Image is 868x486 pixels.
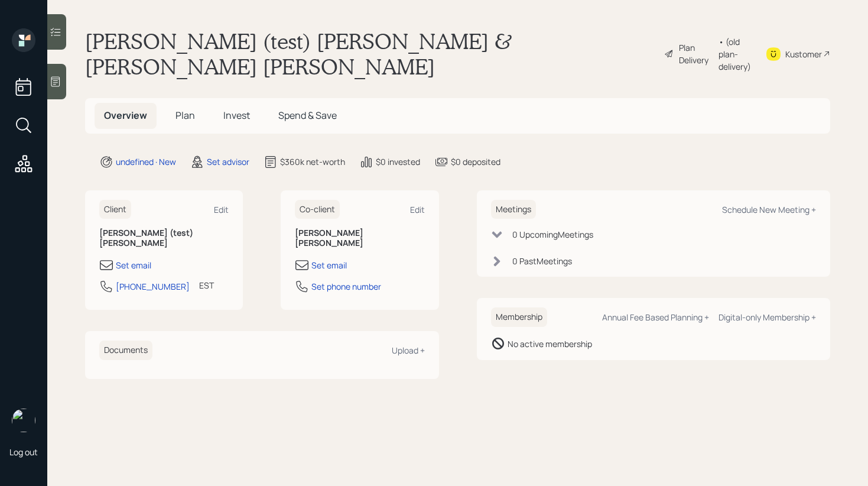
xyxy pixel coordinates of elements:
div: Kustomer [785,48,822,60]
div: Edit [410,204,425,215]
img: retirable_logo.png [12,409,35,432]
div: Annual Fee Based Planning + [602,312,709,323]
h1: [PERSON_NAME] (test) [PERSON_NAME] & [PERSON_NAME] [PERSON_NAME] [85,28,655,79]
span: Plan [175,109,195,122]
span: Spend & Save [278,109,337,122]
div: 0 Past Meeting s [512,255,572,267]
div: [PHONE_NUMBER] [116,280,190,293]
div: Digital-only Membership + [719,312,816,323]
div: $0 deposited [451,155,500,168]
div: Set email [116,259,151,271]
div: $360k net-worth [280,155,345,168]
div: Schedule New Meeting + [722,204,816,215]
h6: Membership [491,307,547,327]
div: Set advisor [207,155,249,168]
h6: Client [99,200,131,219]
h6: Meetings [491,200,536,219]
div: Plan Delivery [679,41,713,66]
div: Upload + [392,345,425,356]
h6: Co-client [295,200,340,219]
div: undefined · New [116,155,176,168]
div: Edit [214,204,229,215]
span: Overview [104,109,147,122]
div: $0 invested [376,155,420,168]
div: No active membership [508,338,592,350]
div: 0 Upcoming Meeting s [512,228,593,241]
span: Invest [223,109,250,122]
h6: Documents [99,341,152,360]
div: EST [199,279,214,291]
div: Set email [311,259,347,271]
div: Log out [9,446,38,458]
h6: [PERSON_NAME] [PERSON_NAME] [295,228,424,248]
div: Set phone number [311,280,381,293]
div: • (old plan-delivery) [719,35,751,73]
h6: [PERSON_NAME] (test) [PERSON_NAME] [99,228,229,248]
